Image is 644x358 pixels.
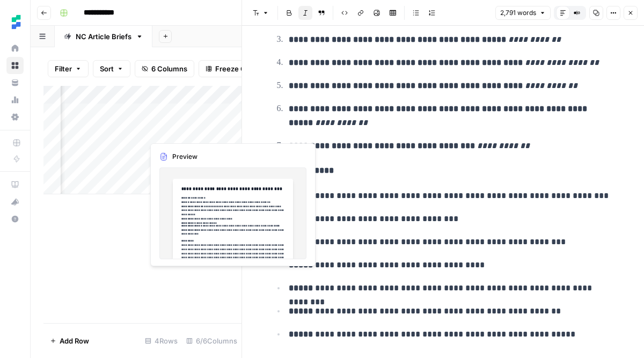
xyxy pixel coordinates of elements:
[7,194,23,210] div: What's new?
[55,63,72,74] span: Filter
[215,63,270,74] span: Freeze Columns
[100,63,114,74] span: Sort
[141,332,182,349] div: 4 Rows
[6,40,24,57] a: Home
[43,332,96,349] button: Add Row
[6,91,24,108] a: Usage
[6,176,24,193] a: AirOps Academy
[60,335,89,346] span: Add Row
[500,8,536,18] span: 2,791 words
[48,60,89,77] button: Filter
[93,60,130,77] button: Sort
[135,60,194,77] button: 6 Columns
[6,12,26,32] img: Ten Speed Logo
[76,31,131,42] div: NC Article Briefs
[182,332,241,349] div: 6/6 Columns
[495,6,551,20] button: 2,791 words
[6,9,24,35] button: Workspace: Ten Speed
[6,74,24,91] a: Your Data
[55,26,152,47] a: NC Article Briefs
[151,63,187,74] span: 6 Columns
[6,57,24,74] a: Browse
[6,108,24,126] a: Settings
[6,210,24,228] button: Help + Support
[199,60,277,77] button: Freeze Columns
[6,193,24,210] button: What's new?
